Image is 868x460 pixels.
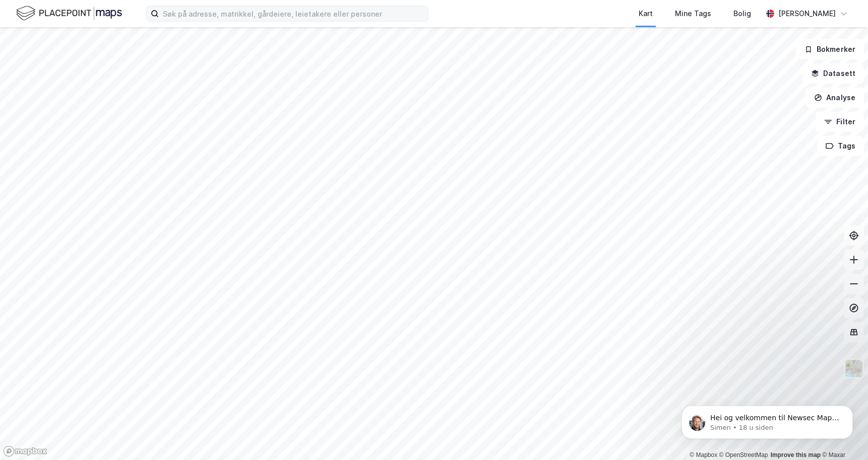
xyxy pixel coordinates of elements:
[675,8,711,20] div: Mine Tags
[733,8,751,20] div: Bolig
[639,8,653,20] div: Kart
[159,6,428,21] input: Søk på adresse, matrikkel, gårdeiere, leietakere eller personer
[16,5,122,22] img: logo.f888ab2527a4732fd821a326f86c7f29.svg
[778,8,836,20] div: [PERSON_NAME]
[666,385,868,455] iframe: Intercom notifications melding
